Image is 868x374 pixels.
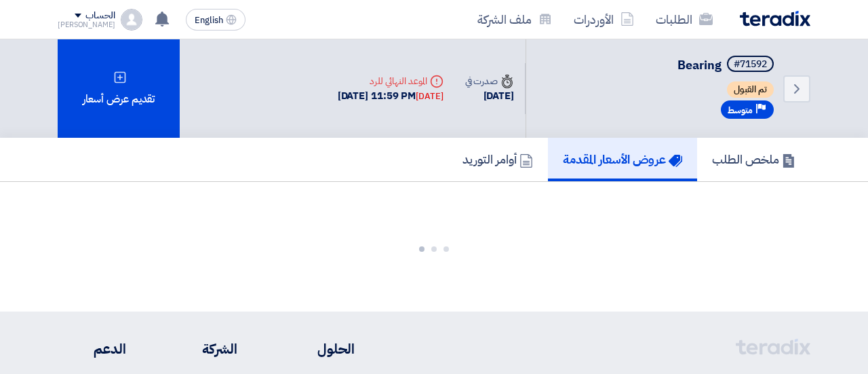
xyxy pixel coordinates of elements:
[58,21,115,29] div: [PERSON_NAME]
[728,104,753,117] span: متوسط
[338,88,443,104] div: [DATE] 11:59 PM
[548,138,697,181] a: عروض الأسعار المقدمة
[186,9,245,31] button: English
[697,138,810,181] a: ملخص الطلب
[338,74,443,88] div: الموعد النهائي للرد
[563,3,645,35] a: الأوردرات
[645,3,724,35] a: الطلبات
[58,339,126,359] li: الدعم
[740,11,810,26] img: Teradix logo
[563,151,682,167] h5: عروض الأسعار المقدمة
[465,88,514,104] div: [DATE]
[677,56,722,74] span: Bearing
[677,56,776,75] h5: Bearing
[195,16,223,25] span: English
[467,3,563,35] a: ملف الشركة
[167,339,237,359] li: الشركة
[448,138,548,181] a: أوامر التوريد
[278,339,355,359] li: الحلول
[58,39,180,138] div: تقديم عرض أسعار
[727,81,774,98] span: تم القبول
[416,90,443,103] div: [DATE]
[85,10,115,22] div: الحساب
[465,74,514,88] div: صدرت في
[712,151,795,167] h5: ملخص الطلب
[121,9,142,31] img: profile_test.png
[462,151,533,167] h5: أوامر التوريد
[734,60,767,69] div: #71592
